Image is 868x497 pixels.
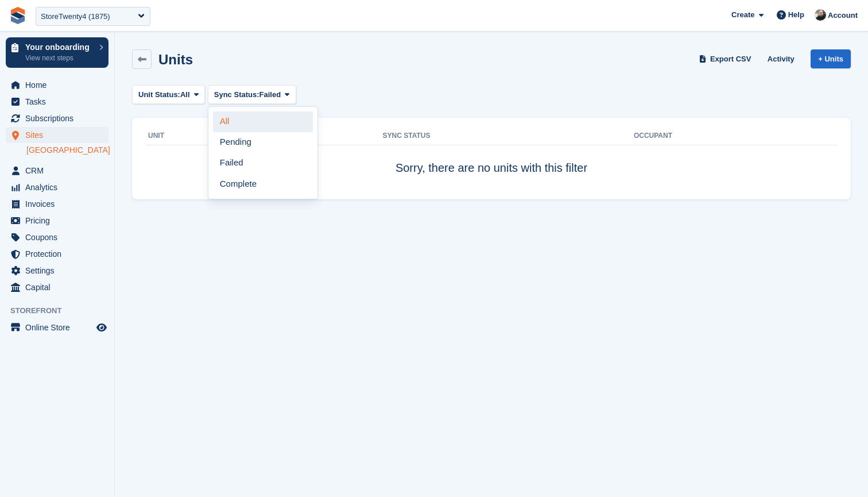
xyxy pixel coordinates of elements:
th: Unit [146,127,243,145]
a: menu [6,213,108,229]
a: Failed [213,153,313,174]
p: View next steps [25,53,94,63]
span: Protection [25,246,94,262]
span: Coupons [25,229,94,245]
h2: Units [158,52,193,67]
span: Invoices [25,196,94,212]
span: Pricing [25,213,94,229]
a: menu [6,196,108,212]
a: Pending [213,132,313,153]
span: Unit Status: [138,89,180,101]
span: Settings [25,263,94,279]
span: Storefront [10,305,114,317]
button: Sync Status: Failed [208,85,296,104]
span: Sync Status: [214,89,259,101]
a: menu [6,94,108,110]
div: StoreTwenty4 (1875) [41,11,110,22]
a: Activity [763,49,799,68]
a: + Units [811,49,851,68]
a: menu [6,319,108,336]
span: All [180,89,190,101]
img: Tom Huddleston [815,9,826,21]
span: Sorry, there are no units with this filter [396,161,587,174]
a: Complete [213,174,313,194]
span: Export CSV [710,53,751,65]
a: menu [6,279,108,295]
a: menu [6,77,108,93]
a: menu [6,229,108,245]
span: Account [828,10,858,21]
button: Unit Status: All [132,85,205,104]
img: stora-icon-8386f47178a22dfd0bd8f6a31ec36ba5ce8667c1dd55bd0f319d3a0aa187defe.svg [9,7,26,24]
th: Occupant [634,127,837,145]
span: Create [731,9,754,21]
a: Preview store [95,321,108,334]
p: Your onboarding [25,43,94,51]
span: Tasks [25,94,94,110]
th: Sync Status [383,127,634,145]
span: Capital [25,279,94,295]
a: [GEOGRAPHIC_DATA] [26,145,108,156]
a: menu [6,246,108,262]
span: Sites [25,127,94,143]
a: menu [6,179,108,195]
span: Subscriptions [25,110,94,126]
a: menu [6,163,108,179]
span: Analytics [25,179,94,195]
a: menu [6,110,108,126]
span: Help [788,9,804,21]
span: CRM [25,163,94,179]
span: Home [25,77,94,93]
span: Failed [259,89,281,101]
a: All [213,111,313,132]
a: Export CSV [697,49,756,68]
a: menu [6,263,108,279]
span: Online Store [25,319,94,336]
a: Your onboarding View next steps [6,37,108,68]
a: menu [6,127,108,143]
